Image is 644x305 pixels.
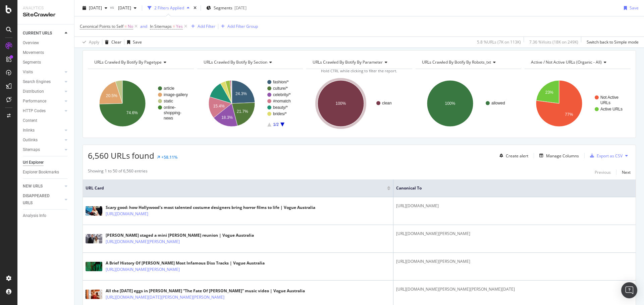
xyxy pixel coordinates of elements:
text: static [164,99,173,103]
div: SiteCrawler [23,11,69,19]
div: Overview [23,40,39,47]
button: Add Filter Group [218,22,258,30]
text: 100% [336,101,346,106]
div: A Brief History Of [PERSON_NAME] Most Infamous Diss Tracks | Vogue Australia [106,260,265,266]
text: Active URLs [600,107,623,111]
a: Url Explorer [23,159,69,166]
img: main image [86,290,102,299]
button: Clear [102,37,121,48]
button: Export as CSV [587,150,623,161]
span: URLs Crawled By Botify By robots_txt [422,59,491,65]
text: article [164,86,174,91]
button: Manage Columns [537,152,579,160]
text: celebrity/* [273,92,291,97]
div: [PERSON_NAME] staged a mini [PERSON_NAME] reunion | Vogue Australia [106,232,254,238]
a: Distribution [23,88,63,95]
a: [URL][DOMAIN_NAME][DATE][PERSON_NAME][PERSON_NAME] [106,294,224,301]
text: 77% [565,112,573,117]
a: [URL][DOMAIN_NAME][PERSON_NAME] [106,266,180,273]
span: [URL][DOMAIN_NAME][PERSON_NAME] [396,258,470,265]
a: DISAPPEARED URLS [23,193,63,207]
div: +58.11% [161,154,177,160]
div: HTTP Codes [23,107,46,115]
a: HTTP Codes [23,107,63,115]
div: NEW URLS [23,183,43,190]
span: URLs Crawled By Botify By section [204,59,267,65]
div: Scary good: how Hollywood's most talented costume designers bring horror films to life | Vogue Au... [106,205,315,211]
text: 74.6% [126,110,138,115]
div: Visits [23,69,33,76]
text: 100% [445,101,455,106]
button: Apply [80,37,99,48]
text: clean [382,101,392,105]
a: Visits [23,69,63,76]
span: URLs Crawled By Botify By parameter [313,59,383,65]
img: main image [86,234,102,243]
span: Segments [214,5,232,11]
svg: A chart. [306,74,411,133]
div: Url Explorer [23,159,44,166]
h4: URLs Crawled By Botify By pagetype [93,57,188,68]
div: 7.36 % Visits ( 18K on 249K ) [529,39,578,45]
a: Performance [23,98,63,105]
div: Sitemaps [23,146,40,153]
a: [URL][DOMAIN_NAME] [106,211,148,217]
text: online- [164,105,176,110]
text: 24.3% [235,91,247,96]
span: 2025 Oct. 10th [89,5,102,11]
div: DISAPPEARED URLS [23,193,57,207]
div: Apply [89,39,99,45]
div: Distribution [23,88,44,95]
div: CURRENT URLS [23,30,52,37]
text: Not Active [600,95,619,100]
text: allowed [491,101,505,105]
a: Explorer Bookmarks [23,169,69,176]
a: Inlinks [23,127,63,134]
div: and [140,23,147,29]
span: No [128,22,133,31]
button: [DATE] [80,3,110,13]
button: Next [622,168,631,176]
text: beauty/* [273,105,288,110]
h4: URLs Crawled By Botify By robots_txt [421,57,516,68]
a: Analysis Info [23,212,69,219]
a: Search Engines [23,78,63,85]
text: image-gallery [164,92,188,97]
button: Segments[DATE] [204,3,249,13]
div: Add Filter Group [227,23,258,29]
button: Add Filter [189,22,215,30]
svg: A chart. [525,74,630,133]
span: URLs Crawled By Botify By pagetype [94,59,162,65]
button: Switch back to Simple mode [584,37,639,48]
text: 1/2 [273,122,279,127]
span: URL Card [86,185,385,191]
div: Save [133,39,142,45]
div: Inlinks [23,127,35,134]
button: 2 Filters Applied [145,3,192,13]
div: Add Filter [198,23,215,29]
div: Segments [23,59,41,66]
span: Canonical To [396,185,623,191]
button: Save [124,37,142,48]
button: Save [621,3,639,13]
text: brides/* [273,111,287,116]
div: Switch back to Simple mode [587,39,639,45]
svg: A chart. [197,74,302,133]
text: URLs [600,100,610,105]
span: Active / Not Active URLs (organic - all) [531,59,602,65]
span: [URL][DOMAIN_NAME] [396,203,439,209]
div: [DATE] [234,5,247,11]
div: A chart. [416,74,521,133]
text: 20.5% [106,93,117,98]
div: 2 Filters Applied [154,5,184,11]
span: Canonical Points to Self [80,23,123,29]
img: main image [86,262,102,271]
div: Save [630,5,639,11]
a: Content [23,117,69,124]
div: 5.8 % URLs ( 7K on 113K ) [477,39,521,45]
div: Performance [23,98,46,105]
button: Create alert [497,150,528,161]
a: NEW URLS [23,183,63,190]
